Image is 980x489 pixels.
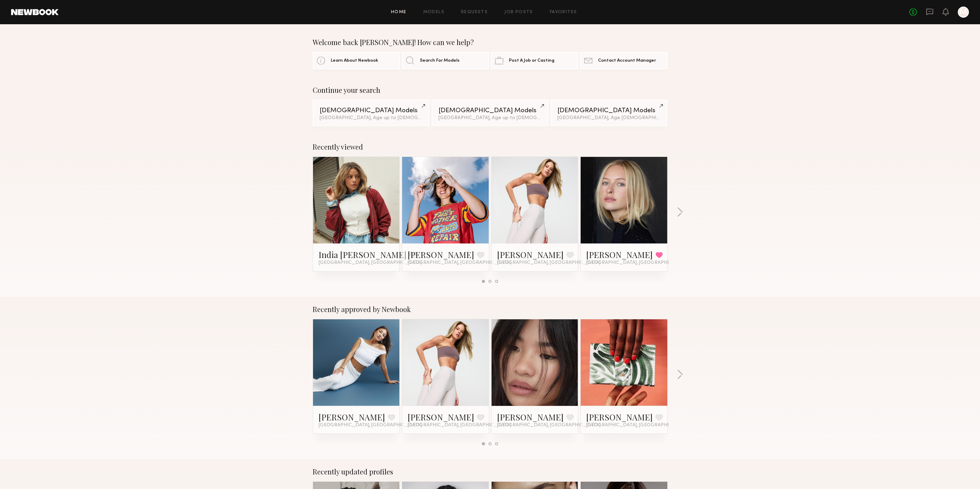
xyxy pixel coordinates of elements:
[432,100,548,126] a: [DEMOGRAPHIC_DATA] Models[GEOGRAPHIC_DATA], Age up to [DEMOGRAPHIC_DATA].
[497,423,600,428] span: [GEOGRAPHIC_DATA], [GEOGRAPHIC_DATA]
[408,411,474,423] a: [PERSON_NAME]
[331,59,378,63] span: Learn About Newbook
[497,411,564,423] a: [PERSON_NAME]
[550,10,577,15] a: Favorites
[313,52,400,69] a: Learn About Newbook
[319,411,385,423] a: [PERSON_NAME]
[557,116,660,121] div: [GEOGRAPHIC_DATA], Age [DEMOGRAPHIC_DATA] y.o.
[391,10,407,15] a: Home
[550,100,667,126] a: [DEMOGRAPHIC_DATA] Models[GEOGRAPHIC_DATA], Age [DEMOGRAPHIC_DATA] y.o.
[319,423,422,428] span: [GEOGRAPHIC_DATA], [GEOGRAPHIC_DATA]
[313,38,668,46] div: Welcome back [PERSON_NAME]! How can we help?
[319,260,422,266] span: [GEOGRAPHIC_DATA], [GEOGRAPHIC_DATA]
[420,59,460,63] span: Search For Models
[497,260,600,266] span: [GEOGRAPHIC_DATA], [GEOGRAPHIC_DATA]
[580,52,667,69] a: Contact Account Manager
[461,10,488,15] a: Requests
[408,423,511,428] span: [GEOGRAPHIC_DATA], [GEOGRAPHIC_DATA]
[320,116,423,121] div: [GEOGRAPHIC_DATA], Age up to [DEMOGRAPHIC_DATA].
[491,52,578,69] a: Post A Job or Casting
[557,107,660,114] div: [DEMOGRAPHIC_DATA] Models
[408,249,474,260] a: [PERSON_NAME]
[320,107,423,114] div: [DEMOGRAPHIC_DATA] Models
[504,10,533,15] a: Job Posts
[439,107,541,114] div: [DEMOGRAPHIC_DATA] Models
[509,59,554,63] span: Post A Job or Casting
[586,423,690,428] span: [GEOGRAPHIC_DATA], [GEOGRAPHIC_DATA]
[586,249,653,260] a: [PERSON_NAME]
[497,249,564,260] a: [PERSON_NAME]
[586,411,653,423] a: [PERSON_NAME]
[586,260,690,266] span: [GEOGRAPHIC_DATA], [GEOGRAPHIC_DATA]
[598,59,656,63] span: Contact Account Manager
[313,143,668,151] div: Recently viewed
[313,468,668,476] div: Recently updated profiles
[423,10,444,15] a: Models
[319,249,407,260] a: India [PERSON_NAME]
[408,260,511,266] span: [GEOGRAPHIC_DATA], [GEOGRAPHIC_DATA]
[958,7,969,18] a: M
[313,305,668,313] div: Recently approved by Newbook
[402,52,489,69] a: Search For Models
[313,86,668,94] div: Continue your search
[439,116,541,121] div: [GEOGRAPHIC_DATA], Age up to [DEMOGRAPHIC_DATA].
[313,100,430,126] a: [DEMOGRAPHIC_DATA] Models[GEOGRAPHIC_DATA], Age up to [DEMOGRAPHIC_DATA].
